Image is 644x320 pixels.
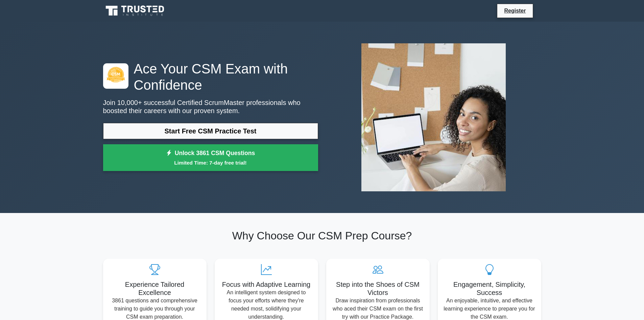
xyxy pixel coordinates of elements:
[332,280,424,297] h5: Step into the Shoes of CSM Victors
[103,123,318,139] a: Start Free CSM Practice Test
[500,6,530,15] a: Register
[220,280,313,289] h5: Focus with Adaptive Learning
[103,144,318,171] a: Unlock 3861 CSM QuestionsLimited Time: 7-day free trial!
[443,280,536,297] h5: Engagement, Simplicity, Success
[112,159,310,167] small: Limited Time: 7-day free trial!
[103,229,541,242] h2: Why Choose Our CSM Prep Course?
[109,280,201,297] h5: Experience Tailored Excellence
[103,61,318,93] h1: Ace Your CSM Exam with Confidence
[103,99,318,115] p: Join 10,000+ successful Certified ScrumMaster professionals who boosted their careers with our pr...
